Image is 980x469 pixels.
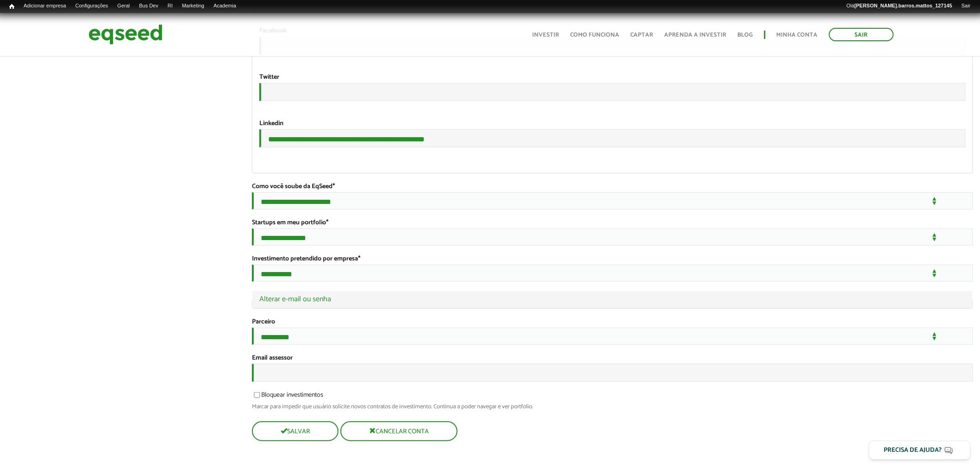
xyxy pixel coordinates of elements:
[665,32,727,38] a: Aprenda a investir
[71,2,113,10] a: Configurações
[738,32,753,38] a: Blog
[829,28,894,41] a: Sair
[252,220,328,226] label: Startups em meu portfolio
[259,296,966,303] a: Alterar e-mail ou senha
[259,120,283,127] label: Linkedin
[340,421,458,441] button: Cancelar conta
[358,254,360,264] span: Este campo é obrigatório.
[957,2,975,10] a: Sair
[777,32,818,38] a: Minha conta
[571,32,620,38] a: Como funciona
[113,2,134,10] a: Geral
[842,2,957,10] a: Olá[PERSON_NAME].barros.mattos_127145
[252,421,339,441] button: Salvar
[854,3,952,8] strong: [PERSON_NAME].barros.mattos_127145
[163,2,177,10] a: RI
[533,32,559,38] a: Investir
[249,392,265,398] input: Bloquear investimentos
[252,392,323,401] label: Bloquear investimentos
[631,32,653,38] a: Captar
[259,74,279,81] label: Twitter
[209,2,241,10] a: Academia
[252,256,360,262] label: Investimento pretendido por empresa
[252,184,335,190] label: Como você soube da EqSeed
[252,404,973,410] div: Marcar para impedir que usuário solicite novos contratos de investimento. Continua a poder navega...
[177,2,209,10] a: Marketing
[19,2,71,10] a: Adicionar empresa
[134,2,163,10] a: Bus Dev
[88,22,163,47] img: EqSeed
[9,3,14,10] span: Início
[326,217,328,228] span: Este campo é obrigatório.
[5,2,19,11] a: Início
[333,181,335,192] span: Este campo é obrigatório.
[252,319,275,325] label: Parceiro
[252,355,293,361] label: Email assessor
